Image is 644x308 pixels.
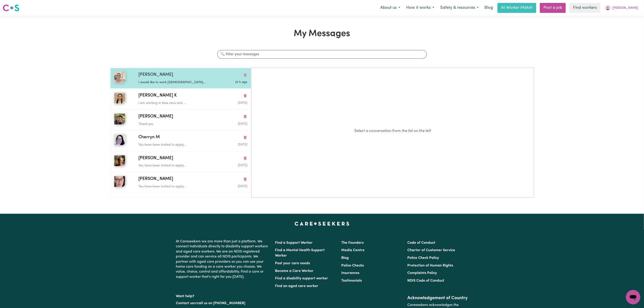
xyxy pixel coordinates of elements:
input: 🔍 Filter your messages [217,50,426,59]
p: Want help? [176,292,270,299]
a: Testimonials [341,279,362,283]
span: [PERSON_NAME] K [138,92,177,99]
button: Faisal A[PERSON_NAME]Delete conversationThank youMessage sent on September 3, 2025 [110,110,251,130]
button: Delete conversation [243,176,247,182]
button: Mandeep K[PERSON_NAME] KDelete conversationi am working in blue care and ...Message sent on Septe... [110,89,251,109]
p: You have been invited to apply... [138,184,211,189]
p: You have been invited to apply... [138,163,211,168]
img: Careseekers logo [3,4,19,12]
button: Delete conversation [243,72,247,78]
img: Mandeep K [114,92,125,104]
button: Safety & resources [437,3,482,13]
button: My Account [602,3,641,13]
p: or [176,299,270,308]
a: Contact us [176,301,194,305]
a: Careseekers logo [3,3,19,13]
p: Thank you [138,122,211,127]
a: Police Checks [341,264,364,267]
a: NDIS Code of Conduct [407,279,444,283]
button: Delete conversation [243,155,247,161]
a: Protection of Human Rights [407,264,453,267]
a: Complaints Policy [407,271,437,275]
a: Find a Mental Health Support Worker [275,248,325,257]
button: Jolene R[PERSON_NAME]Delete conversationYou have been invited to apply...Message sent on Septembe... [110,151,251,172]
a: Insurances [341,271,359,275]
a: Post a job [540,3,566,13]
img: Jolene R [114,155,125,166]
button: Delete conversation [243,93,247,99]
a: AI Worker Match [497,3,536,13]
a: Media Centre [341,248,364,252]
a: Find workers [569,3,600,13]
iframe: Button to launch messaging window, conversation in progress [626,290,640,304]
a: Careseekers home page [295,222,349,225]
button: Sharon S[PERSON_NAME]Delete conversationI would like to work [DEMOGRAPHIC_DATA]...Message sent on... [110,68,251,89]
span: [PERSON_NAME] [138,72,173,78]
button: Clare W[PERSON_NAME]Delete conversationYou have been invited to apply...Message sent on September... [110,172,251,193]
button: Delete conversation [243,114,247,120]
a: Become a Care Worker [275,269,314,273]
img: Clare W [114,176,125,187]
button: About us [377,3,403,13]
span: Message sent on September 3, 2025 [238,122,247,125]
button: Delete conversation [243,135,247,140]
a: Blog [341,256,349,260]
p: You have been invited to apply... [138,143,211,147]
button: Cherryn MCherryn MDelete conversationYou have been invited to apply...Message sent on September 2... [110,130,251,151]
a: Find an aged care worker [275,284,319,288]
span: [PERSON_NAME] [612,6,638,11]
a: Code of Conduct [407,241,435,245]
span: Message sent on September 3, 2025 [235,81,247,84]
a: Post your care needs [275,262,310,265]
h2: Acknowledgement of Country [407,295,468,301]
a: The Founders [341,241,364,245]
p: i am working in blue care and ... [138,101,211,106]
a: Find a disability support worker [275,277,328,280]
em: Select a conversation from the list on the left [354,129,431,133]
p: I would like to work [DEMOGRAPHIC_DATA]... [138,80,211,85]
p: At Careseekers we are more than just a platform. We connect individuals directly to disability su... [176,237,270,281]
a: Blog [482,3,496,13]
img: Sharon S [114,72,125,83]
a: call us on [PHONE_NUMBER] [197,301,245,305]
h1: My Messages [110,28,534,39]
a: Find a Support Worker [275,241,313,245]
span: [PERSON_NAME] [138,176,173,182]
a: Police Check Policy [407,256,439,260]
span: [PERSON_NAME] [138,113,173,120]
span: Message sent on September 2, 2025 [238,143,247,146]
img: Cherryn M [114,134,125,145]
button: How it works [403,3,437,13]
span: Message sent on September 2, 2025 [238,164,247,167]
span: Message sent on September 2, 2025 [238,185,247,188]
img: Faisal A [114,113,125,125]
a: Charter of Customer Service [407,248,455,252]
span: Message sent on September 3, 2025 [238,101,247,104]
span: [PERSON_NAME] [138,155,173,162]
span: Cherryn M [138,134,160,141]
